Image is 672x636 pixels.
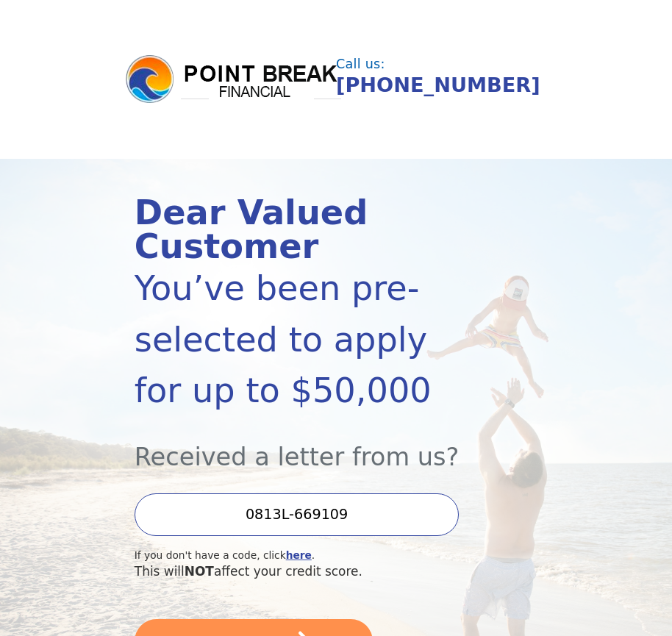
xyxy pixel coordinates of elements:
a: here [286,549,312,561]
input: Enter your Offer Code: [135,493,460,536]
span: NOT [185,564,214,579]
a: [PHONE_NUMBER] [336,74,540,96]
div: You’ve been pre-selected to apply for up to $50,000 [135,263,477,416]
div: If you don't have a code, click . [135,548,477,563]
div: Dear Valued Customer [135,196,477,263]
img: logo.png [124,53,344,106]
div: This will affect your credit score. [135,562,477,581]
div: Call us: [336,58,560,71]
div: Received a letter from us? [135,416,477,476]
